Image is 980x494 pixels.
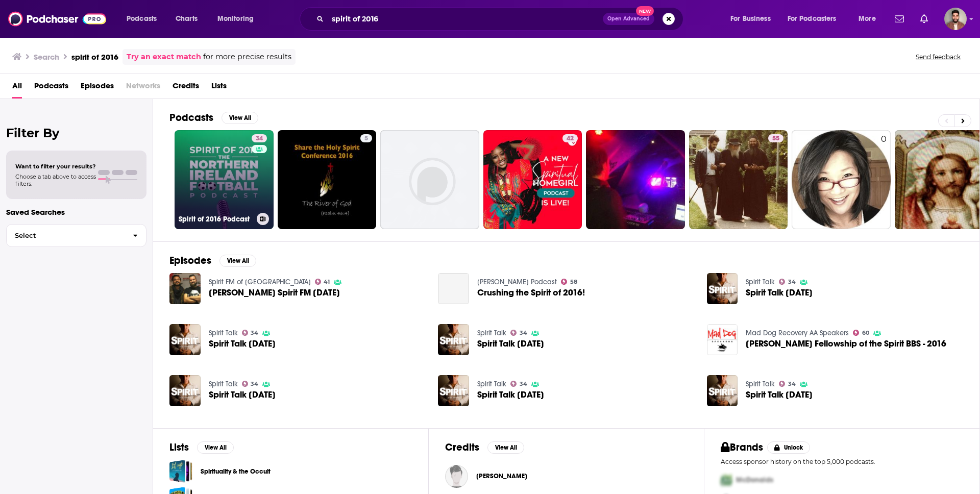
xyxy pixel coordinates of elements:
span: Spirit Talk [DATE] [209,390,276,399]
a: CreditsView All [445,441,524,454]
img: Spirit Talk December 2016 [169,375,201,406]
button: Open AdvancedNew [603,13,654,25]
a: Corey Asraf Spirit FM 2016-11-10 [209,288,340,297]
a: 34 [510,381,527,387]
input: Search podcasts, credits, & more... [328,11,603,27]
img: Wesley Jones [445,465,468,488]
span: 34 [251,382,258,386]
h3: Spirit of 2016 Podcast [179,215,253,224]
span: 34 [520,382,527,386]
span: Lists [211,78,227,98]
span: 41 [324,280,330,284]
img: Maggie A. Fellowship of the Spirit BBS - 2016 [707,324,738,355]
span: For Podcasters [788,12,837,26]
a: 5 [278,130,377,229]
button: Select [6,224,146,247]
a: 34 [252,134,267,142]
a: Spirit Talk June 2016 [746,390,813,399]
a: 34 [510,330,527,336]
span: Monitoring [217,12,254,26]
a: Spirit Talk [209,329,238,337]
button: open menu [210,11,267,27]
a: Crushing the Spirit of 2016! [477,288,585,297]
a: Podcasts [34,78,68,98]
img: Spirit Talk June 2016 [707,375,738,406]
a: 0 [792,130,891,229]
a: 34 [779,279,796,285]
button: Send feedback [913,53,964,61]
button: open menu [119,11,170,27]
span: For Business [730,12,771,26]
div: Search podcasts, credits, & more... [309,7,693,31]
h2: Podcasts [169,111,213,124]
span: Spirit Talk [DATE] [209,339,276,348]
span: Want to filter your results? [15,163,96,170]
div: 0 [881,134,887,225]
span: McDonalds [736,476,773,484]
a: David Vance Podcast [477,278,557,286]
a: Episodes [81,78,114,98]
a: Spirit Talk [746,278,775,286]
a: Spirit Talk [746,380,775,388]
a: 34 [242,330,259,336]
span: Spirit Talk [DATE] [746,390,813,399]
a: Spirit Talk May 2016 [477,390,544,399]
span: Networks [126,78,160,98]
img: Spirit Talk July 2016 [438,324,469,355]
span: [PERSON_NAME] Spirit FM [DATE] [209,288,340,297]
img: Corey Asraf Spirit FM 2016-11-10 [169,273,201,304]
a: EpisodesView All [169,254,256,267]
a: Show notifications dropdown [891,10,908,28]
span: Choose a tab above to access filters. [15,173,96,187]
p: Access sponsor history on the top 5,000 podcasts. [721,458,963,465]
button: View All [219,255,256,267]
span: Spirit Talk [DATE] [477,339,544,348]
a: Crushing the Spirit of 2016! [438,273,469,304]
span: Charts [176,12,198,26]
h2: Episodes [169,254,211,267]
a: Wesley Jones [476,472,527,480]
span: [PERSON_NAME] Fellowship of the Spirit BBS - 2016 [746,339,946,348]
h2: Brands [721,441,763,454]
a: 58 [561,279,577,285]
span: Logged in as calmonaghan [944,8,967,30]
span: 5 [364,134,368,144]
span: for more precise results [203,51,291,63]
a: 5 [360,134,372,142]
button: Unlock [767,441,811,454]
p: Saved Searches [6,207,146,217]
span: 34 [520,331,527,335]
a: Spirit Talk July 2016 [477,339,544,348]
a: Podchaser - Follow, Share and Rate Podcasts [8,9,106,29]
a: 41 [315,279,330,285]
a: Spirit Talk November 2016 [209,339,276,348]
h2: Credits [445,441,479,454]
a: Spirit Talk [477,329,506,337]
img: Spirit Talk March 2016 [707,273,738,304]
a: 55 [689,130,788,229]
button: Show profile menu [944,8,967,30]
h2: Filter By [6,126,146,140]
a: Spirituality & the Occult [169,460,192,483]
span: 34 [788,382,796,386]
span: Spirit Talk [DATE] [746,288,813,297]
img: User Profile [944,8,967,30]
span: More [859,12,876,26]
span: New [636,6,654,16]
h2: Lists [169,441,189,454]
span: Credits [173,78,199,98]
a: Show notifications dropdown [916,10,932,28]
a: Spirit FM of Finland [209,278,311,286]
a: Spirit Talk [209,380,238,388]
a: 34 [779,381,796,387]
a: Spirituality & the Occult [201,466,271,477]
